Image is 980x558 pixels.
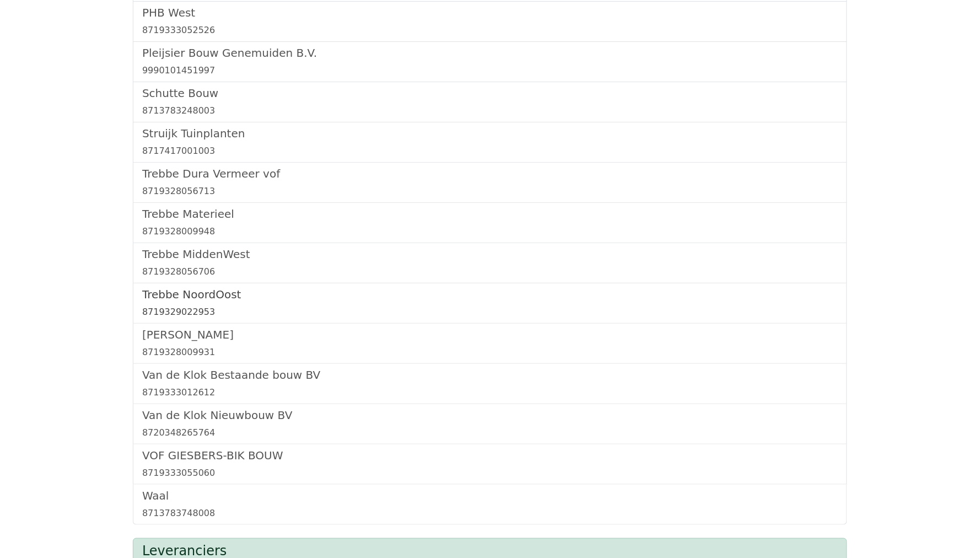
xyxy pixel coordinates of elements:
h5: Schutte Bouw [142,87,838,100]
div: 8719329022953 [142,305,838,319]
div: 8719328056706 [142,265,838,278]
h5: PHB West [142,6,838,19]
a: Schutte Bouw8713783248003 [142,87,838,117]
div: 8719333012612 [142,386,838,399]
h5: Trebbe Dura Vermeer vof [142,167,838,180]
h5: VOF GIESBERS-BIK BOUW [142,449,838,462]
div: 8719328009948 [142,225,838,238]
div: 8719333055060 [142,466,838,480]
div: 8713783748008 [142,507,838,520]
a: Pleijsier Bouw Genemuiden B.V.9990101451997 [142,46,838,77]
a: Trebbe NoordOost8719329022953 [142,288,838,319]
a: Struijk Tuinplanten8717417001003 [142,127,838,158]
div: 8713783248003 [142,104,838,117]
a: Van de Klok Bestaande bouw BV8719333012612 [142,368,838,399]
a: Trebbe Dura Vermeer vof8719328056713 [142,167,838,198]
h5: Van de Klok Bestaande bouw BV [142,368,838,382]
h5: Pleijsier Bouw Genemuiden B.V. [142,46,838,60]
a: Trebbe MiddenWest8719328056706 [142,248,838,278]
a: Trebbe Materieel8719328009948 [142,207,838,238]
div: 8719328056713 [142,185,838,198]
div: 9990101451997 [142,64,838,77]
div: 8719328009931 [142,346,838,359]
h5: Struijk Tuinplanten [142,127,838,140]
div: 8717417001003 [142,144,838,158]
a: Waal8713783748008 [142,489,838,520]
a: PHB West8719333052526 [142,6,838,37]
h5: Trebbe Materieel [142,207,838,221]
a: Van de Klok Nieuwbouw BV8720348265764 [142,409,838,439]
h5: Trebbe NoordOost [142,288,838,301]
h5: [PERSON_NAME] [142,328,838,341]
a: VOF GIESBERS-BIK BOUW8719333055060 [142,449,838,480]
div: 8719333052526 [142,24,838,37]
h5: Trebbe MiddenWest [142,248,838,261]
h5: Waal [142,489,838,502]
a: [PERSON_NAME]8719328009931 [142,328,838,359]
h5: Van de Klok Nieuwbouw BV [142,409,838,422]
div: 8720348265764 [142,426,838,439]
